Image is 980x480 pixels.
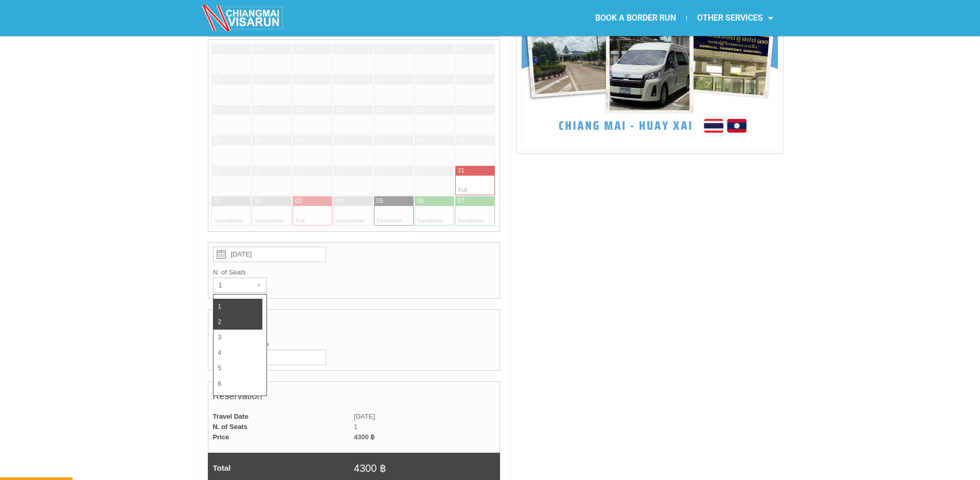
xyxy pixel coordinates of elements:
[687,6,783,30] a: OTHER SERVICES
[458,136,465,145] div: 24
[458,106,465,114] div: 17
[213,339,495,350] label: Enter coupon code
[213,330,262,345] li: 3
[213,299,262,314] li: 1
[255,75,261,84] div: 05
[208,422,354,432] td: N. of Seats
[377,136,383,145] div: 22
[417,45,424,54] div: 02
[458,45,465,54] div: 03
[214,166,221,175] div: 25
[377,75,383,84] div: 08
[377,166,383,175] div: 29
[214,45,221,54] div: 28
[255,106,261,114] div: 12
[377,45,383,54] div: 01
[295,45,302,54] div: 30
[354,422,500,432] td: 1
[208,432,354,442] td: Price
[458,75,465,84] div: 10
[295,166,302,175] div: 27
[458,197,465,205] div: 07
[417,106,424,114] div: 16
[336,75,343,84] div: 07
[295,106,302,114] div: 13
[354,432,500,442] td: 4300 ฿
[214,106,221,114] div: 11
[214,197,221,205] div: 01
[255,45,261,54] div: 29
[417,75,424,84] div: 09
[213,386,495,412] h4: Reservation
[213,267,495,278] label: N. of Seats
[458,166,465,175] div: 31
[213,345,262,361] li: 4
[255,166,261,175] div: 26
[417,136,424,145] div: 23
[213,376,262,391] li: 6
[336,136,343,145] div: 21
[208,412,354,422] td: Travel Date
[490,6,783,30] nav: Menu
[213,314,495,339] h4: Promo Code
[336,166,343,175] div: 28
[417,166,424,175] div: 30
[214,75,221,84] div: 04
[295,197,302,205] div: 03
[336,197,343,205] div: 04
[214,136,221,145] div: 18
[255,136,261,145] div: 19
[213,361,262,376] li: 5
[295,136,302,145] div: 20
[213,278,247,293] div: 1
[417,197,424,205] div: 06
[354,412,500,422] td: [DATE]
[585,6,686,30] a: BOOK A BORDER RUN
[255,197,261,205] div: 02
[295,75,302,84] div: 06
[336,45,343,54] div: 31
[377,197,383,205] div: 05
[252,278,266,293] div: ▾
[213,314,262,330] li: 2
[336,106,343,114] div: 14
[377,106,383,114] div: 15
